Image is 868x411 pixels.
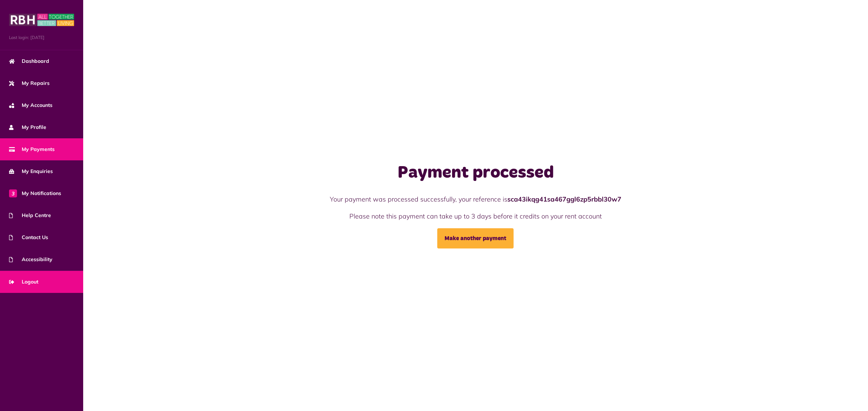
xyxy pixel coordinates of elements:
[9,212,51,219] span: Help Centre
[9,79,50,87] span: My Repairs
[9,57,49,65] span: Dashboard
[9,34,74,41] span: Last login: [DATE]
[9,234,48,241] span: Contact Us
[273,211,678,221] p: Please note this payment can take up to 3 days before it credits on your rent account
[437,228,514,248] a: Make another payment
[9,190,61,197] span: My Notifications
[9,124,46,131] span: My Profile
[9,168,53,175] span: My Enquiries
[273,194,678,204] p: Your payment was processed successfully, your reference is
[9,13,74,27] img: MyRBH
[9,146,55,153] span: My Payments
[9,189,17,197] span: 3
[273,163,678,183] h1: Payment processed
[9,278,38,286] span: Logout
[507,195,621,203] strong: sca43ikqg41sa467ggl6zp5rbbl30w7
[9,256,52,263] span: Accessibility
[9,101,52,109] span: My Accounts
